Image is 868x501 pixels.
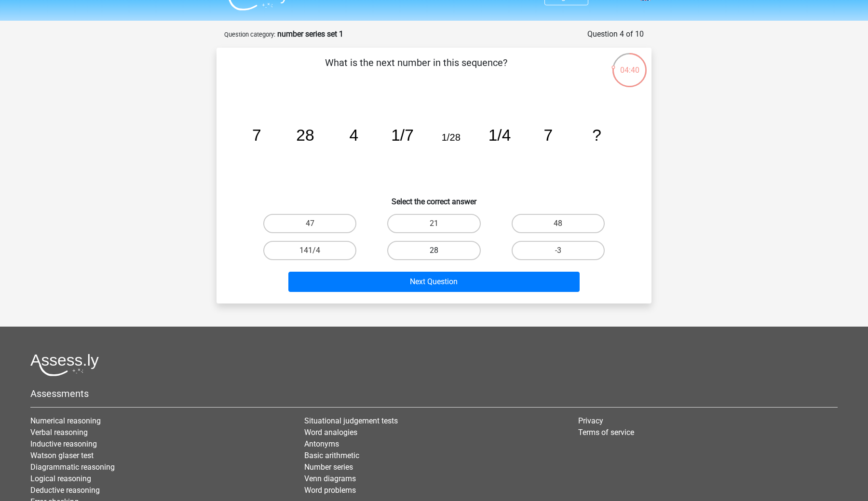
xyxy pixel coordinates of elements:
[288,272,580,292] button: Next Question
[277,29,343,39] strong: number series set 1
[296,126,314,144] tspan: 28
[30,428,88,437] a: Verbal reasoning
[232,55,600,84] p: What is the next number in this sequence?
[304,486,356,495] a: Word problems
[30,416,101,425] a: Numerical reasoning
[512,214,605,233] label: 48
[263,214,356,233] label: 47
[30,462,115,472] a: Diagrammatic reasoning
[30,486,100,495] a: Deductive reasoning
[30,474,91,483] a: Logical reasoning
[387,241,480,260] label: 28
[512,241,605,260] label: -3
[304,462,353,472] a: Number series
[30,451,94,460] a: Watson glaser test
[391,126,414,144] tspan: 1/7
[304,474,356,483] a: Venn diagrams
[304,416,398,425] a: Situational judgement tests
[578,428,634,437] a: Terms of service
[304,451,359,460] a: Basic arithmetic
[30,439,97,448] a: Inductive reasoning
[578,416,603,425] a: Privacy
[543,126,553,144] tspan: 7
[304,439,339,448] a: Antonyms
[442,132,461,143] tspan: 1/28
[263,241,356,260] label: 141/4
[592,126,601,144] tspan: ?
[224,31,275,38] small: Question category:
[232,189,636,206] h6: Select the correct answer
[587,28,644,40] div: Question 4 of 10
[30,354,99,376] img: Assessly logo
[30,388,838,399] h5: Assessments
[304,428,357,437] a: Word analogies
[611,52,648,76] div: 04:40
[488,126,511,144] tspan: 1/4
[349,126,358,144] tspan: 4
[252,126,261,144] tspan: 7
[387,214,480,233] label: 21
